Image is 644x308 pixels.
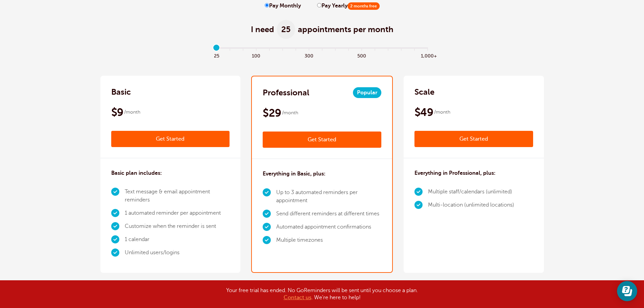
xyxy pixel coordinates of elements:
[276,186,381,207] li: Up to 3 automated reminders per appointment
[153,287,491,301] div: Your free trial has ended. No GoReminders will be sent until you choose a plan. . We're here to h...
[265,3,269,7] input: Pay Monthly
[355,51,368,59] span: 500
[276,207,381,220] li: Send different reminders at different times
[277,20,295,39] span: 25
[210,51,223,59] span: 25
[421,51,434,59] span: 1,000+
[317,3,380,9] label: Pay Yearly
[111,169,162,177] h3: Basic plan includes:
[125,233,230,246] li: 1 calendar
[428,185,514,198] li: Multiple staff/calendars (unlimited)
[414,87,434,97] h2: Scale
[263,132,381,148] a: Get Started
[251,24,274,35] span: I need
[302,51,315,59] span: 300
[348,2,380,10] span: 2 months free
[265,3,301,9] label: Pay Monthly
[414,131,533,147] a: Get Started
[282,109,298,117] span: /month
[125,220,230,233] li: Customize when the reminder is sent
[125,246,230,259] li: Unlimited users/logins
[298,24,393,35] span: appointments per month
[353,87,381,98] span: Popular
[276,220,381,234] li: Automated appointment confirmations
[125,207,230,220] li: 1 automated reminder per appointment
[111,105,123,119] span: $9
[263,87,309,98] h2: Professional
[263,170,326,178] h3: Everything in Basic, plus:
[263,106,281,120] span: $29
[414,105,433,119] span: $49
[249,51,263,59] span: 100
[111,131,230,147] a: Get Started
[111,87,131,97] h2: Basic
[276,234,381,247] li: Multiple timezones
[317,3,321,7] input: Pay Yearly2 months free
[434,108,450,116] span: /month
[617,281,637,301] iframe: Resource center
[124,108,140,116] span: /month
[414,169,496,177] h3: Everything in Professional, plus:
[125,185,230,207] li: Text message & email appointment reminders
[428,198,514,212] li: Multi-location (unlimited locations)
[284,294,311,301] a: Contact us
